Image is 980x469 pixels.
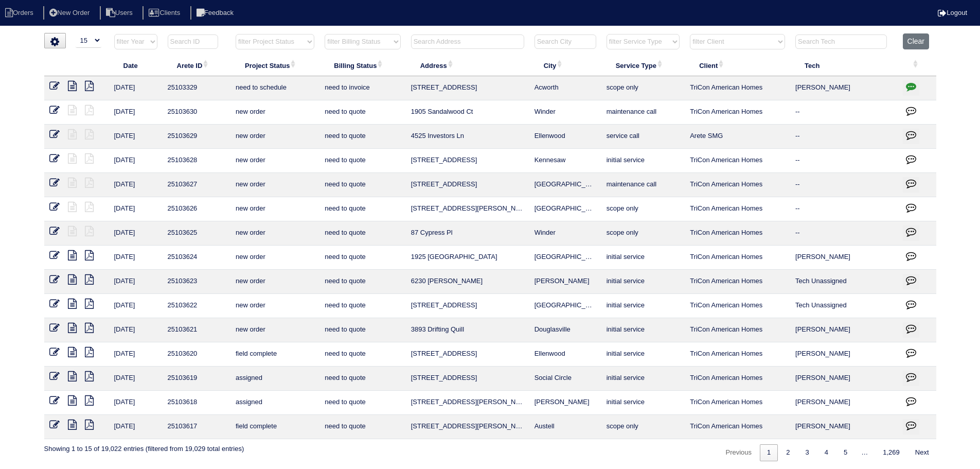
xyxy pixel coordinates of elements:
th: Service Type: activate to sort column ascending [601,55,685,76]
td: TriCon American Homes [685,173,790,197]
td: 3893 Drifting Quill [406,318,529,342]
td: 25103625 [163,221,230,246]
td: [STREET_ADDRESS][PERSON_NAME] [406,197,529,221]
td: [DATE] [109,125,163,149]
td: new order [230,318,319,342]
td: [GEOGRAPHIC_DATA] [529,246,601,270]
td: field complete [230,415,319,439]
td: need to quote [319,391,405,415]
td: TriCon American Homes [685,270,790,294]
td: need to quote [319,149,405,173]
li: Users [100,6,141,20]
td: new order [230,149,319,173]
td: -- [790,197,898,221]
td: Winder [529,221,601,246]
td: TriCon American Homes [685,415,790,439]
td: [GEOGRAPHIC_DATA] [529,173,601,197]
td: 87 Cypress Pl [406,221,529,246]
input: Search ID [168,34,218,49]
td: assigned [230,391,319,415]
td: [STREET_ADDRESS][PERSON_NAME] [406,415,529,439]
td: need to quote [319,197,405,221]
th: Date [109,55,163,76]
td: 6230 [PERSON_NAME] [406,270,529,294]
a: Clients [142,9,188,16]
td: need to quote [319,246,405,270]
td: assigned [230,367,319,391]
td: Tech Unassigned [790,294,898,318]
a: 3 [798,444,816,461]
td: initial service [601,149,685,173]
td: initial service [601,391,685,415]
a: New Order [43,9,98,16]
td: [PERSON_NAME] [790,415,898,439]
a: 5 [836,444,854,461]
a: 4 [817,444,835,461]
td: [PERSON_NAME] [790,318,898,342]
td: field complete [230,342,319,367]
td: Kennesaw [529,149,601,173]
td: need to schedule [230,76,319,100]
td: -- [790,221,898,246]
td: 25103329 [163,76,230,100]
td: TriCon American Homes [685,342,790,367]
td: 25103629 [163,125,230,149]
td: 25103622 [163,294,230,318]
td: need to quote [319,367,405,391]
td: need to invoice [319,76,405,100]
td: [DATE] [109,173,163,197]
td: initial service [601,294,685,318]
td: [DATE] [109,415,163,439]
td: 1905 Sandalwood Ct [406,100,529,125]
td: [DATE] [109,367,163,391]
td: service call [601,125,685,149]
th: City: activate to sort column ascending [529,55,601,76]
td: Winder [529,100,601,125]
a: 1 [760,444,778,461]
td: TriCon American Homes [685,318,790,342]
input: Search City [534,34,596,49]
td: [STREET_ADDRESS] [406,149,529,173]
td: TriCon American Homes [685,100,790,125]
td: [GEOGRAPHIC_DATA] [529,197,601,221]
td: [DATE] [109,197,163,221]
a: 1,269 [876,444,907,461]
td: need to quote [319,318,405,342]
td: [DATE] [109,100,163,125]
td: Douglasville [529,318,601,342]
td: need to quote [319,100,405,125]
td: -- [790,125,898,149]
li: Clients [142,6,188,20]
td: scope only [601,76,685,100]
td: 25103628 [163,149,230,173]
th: Address: activate to sort column ascending [406,55,529,76]
td: [PERSON_NAME] [790,367,898,391]
th: Billing Status: activate to sort column ascending [319,55,405,76]
td: Acworth [529,76,601,100]
td: [DATE] [109,318,163,342]
td: 1925 [GEOGRAPHIC_DATA] [406,246,529,270]
td: Social Circle [529,367,601,391]
a: Logout [938,9,967,16]
td: Tech Unassigned [790,270,898,294]
input: Search Tech [795,34,887,49]
td: TriCon American Homes [685,294,790,318]
span: … [854,448,875,456]
th: Arete ID: activate to sort column ascending [163,55,230,76]
td: new order [230,100,319,125]
td: [STREET_ADDRESS] [406,294,529,318]
td: need to quote [319,294,405,318]
td: -- [790,149,898,173]
td: 25103630 [163,100,230,125]
td: [DATE] [109,391,163,415]
td: need to quote [319,173,405,197]
td: maintenance call [601,173,685,197]
li: Feedback [190,6,242,20]
td: [DATE] [109,294,163,318]
td: new order [230,246,319,270]
td: TriCon American Homes [685,221,790,246]
input: Search Address [411,34,524,49]
a: 2 [779,444,797,461]
td: TriCon American Homes [685,246,790,270]
td: -- [790,100,898,125]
